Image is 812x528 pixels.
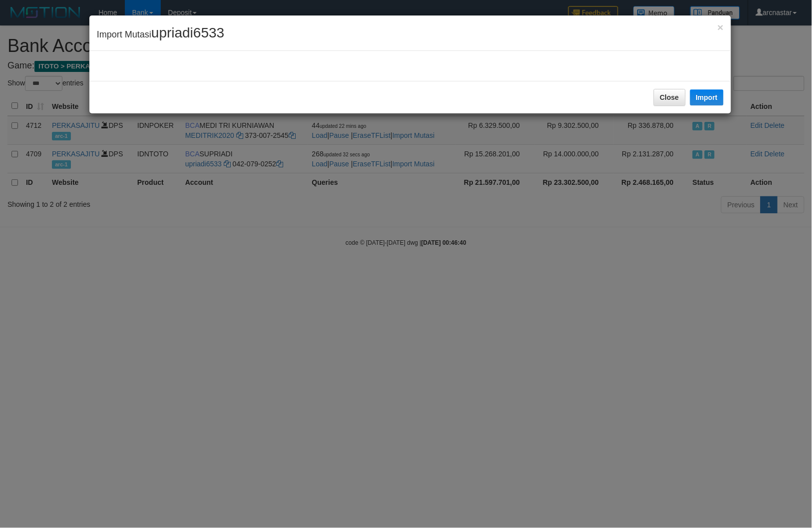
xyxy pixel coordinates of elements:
[97,29,224,39] span: Import Mutasi
[690,89,724,105] button: Import
[151,25,224,40] span: upriadi6533
[718,22,724,32] button: Close
[718,21,724,33] span: ×
[654,89,686,106] button: Close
